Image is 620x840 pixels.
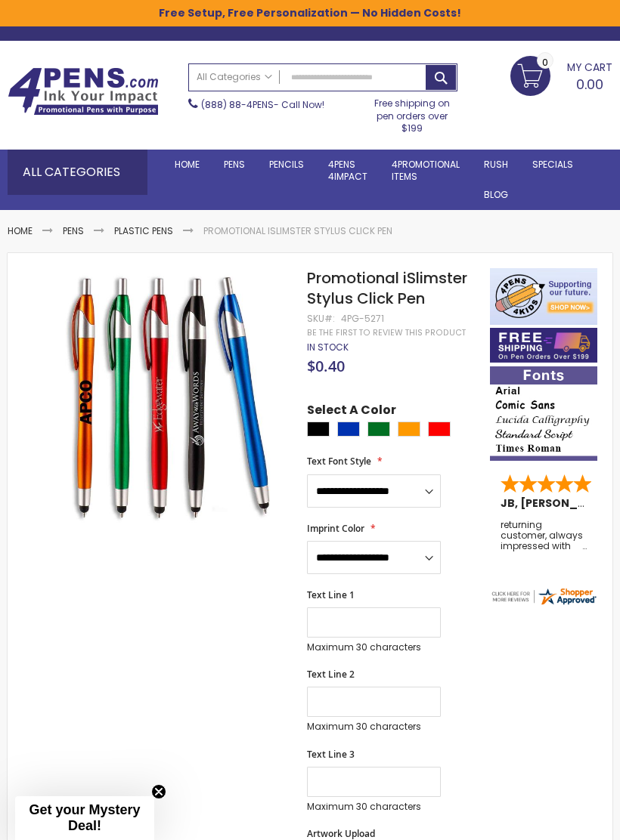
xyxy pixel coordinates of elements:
img: 4pens 4 kids [490,268,597,325]
span: Pencils [269,158,304,171]
img: font-personalization-examples [490,366,597,461]
span: 0 [542,55,548,69]
span: Select A Color [307,402,396,422]
a: (888) 88-4PENS [201,98,274,111]
a: 4Pens4impact [316,150,380,192]
span: Blog [484,188,508,201]
div: Sign In [563,17,612,29]
div: Blue [337,422,360,437]
a: Pens [63,224,84,237]
a: 4PROMOTIONALITEMS [380,150,472,192]
div: Availability [307,341,349,354]
span: Text Font Style [307,455,371,468]
a: Specials [520,150,585,180]
a: Pencils [257,150,316,180]
span: 4Pens 4impact [328,158,367,183]
span: Rush [484,158,508,171]
span: Artwork Upload [307,827,375,840]
span: JB, [PERSON_NAME] [501,496,620,511]
strong: SKU [307,312,335,325]
span: In stock [307,341,349,354]
span: $0.40 [307,356,345,376]
span: Imprint Color [307,522,364,535]
a: Be the first to review this product [307,327,466,338]
span: 4PROMOTIONAL ITEMS [392,158,460,183]
div: Get your Mystery Deal!Close teaser [15,796,154,840]
a: Rush [472,150,520,180]
img: Free shipping on orders over $199 [490,328,597,363]
a: All Categories [189,64,280,89]
span: Text Line 1 [307,588,355,601]
a: Pens [212,150,257,180]
span: Promotional iSlimster Stylus Click Pen [307,267,467,309]
li: Promotional iSlimster Stylus Click Pen [203,225,392,237]
a: Blog [472,180,520,210]
div: All Categories [8,150,147,195]
span: Specials [532,158,573,171]
div: Orange [398,422,420,437]
img: 4pens.com widget logo [490,586,597,607]
div: 4PG-5271 [341,313,384,325]
img: Promotional iSlimster Stylus Click Pen [38,267,294,523]
span: Get your Mystery Deal! [29,802,140,833]
a: Create an Account [448,17,547,28]
div: Red [428,422,451,437]
span: 0.00 [576,75,603,94]
a: Home [8,224,33,237]
a: Plastic Pens [114,224,173,237]
div: Free shipping on pen orders over $199 [366,91,457,134]
div: returning customer, always impressed with the quality of products and excelent service, will retu... [501,520,587,552]
p: Maximum 30 characters [307,721,441,733]
a: Home [163,150,212,180]
span: All Categories [197,71,272,83]
p: Maximum 30 characters [307,801,441,813]
span: Home [175,158,200,171]
a: Wishlist [380,17,430,28]
a: 4pens.com certificate URL [490,597,597,610]
iframe: Google Customer Reviews [495,799,620,840]
div: Green [367,422,390,437]
span: - Call Now! [201,98,324,111]
button: Close teaser [151,784,166,799]
span: Pens [224,158,245,171]
span: Text Line 2 [307,668,355,681]
a: 0.00 0 [510,56,612,94]
div: Black [307,422,330,437]
span: Text Line 3 [307,748,355,761]
img: 4Pens Custom Pens and Promotional Products [8,67,159,116]
p: Maximum 30 characters [307,641,441,653]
